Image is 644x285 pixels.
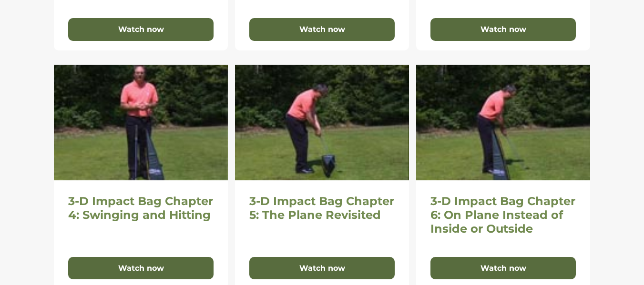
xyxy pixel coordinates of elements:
button: Watch now [249,257,395,280]
h2: 3-D Impact Bag Chapter 4: Swinging and Hitting [68,195,214,222]
button: Watch now [249,18,395,41]
button: Watch now [430,257,576,280]
button: Watch now [68,18,214,41]
h2: 3-D Impact Bag Chapter 6: On Plane Instead of Inside or Outside [430,195,576,236]
button: Watch now [430,18,576,41]
h2: 3-D Impact Bag Chapter 5: The Plane Revisited [249,195,395,222]
button: Watch now [68,257,214,280]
